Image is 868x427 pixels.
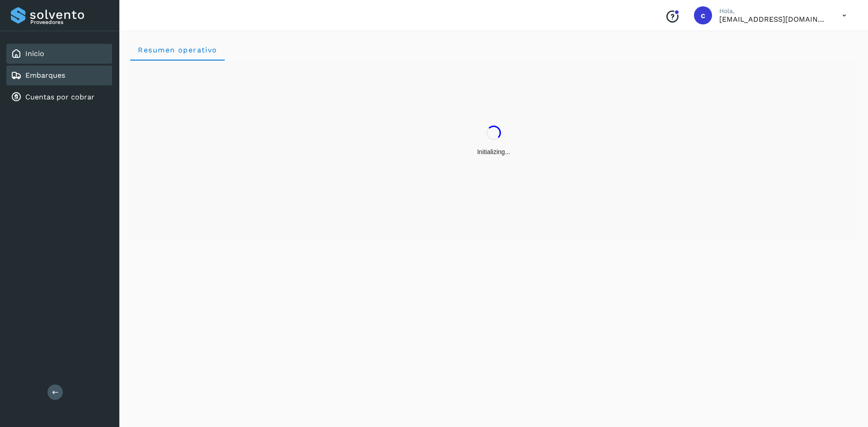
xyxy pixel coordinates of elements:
[30,19,108,25] p: Proveedores
[6,66,112,85] div: Embarques
[719,7,828,15] p: Hola,
[25,49,44,58] a: Inicio
[719,15,828,23] p: cuentas3@enlacesmet.com.mx
[25,93,94,101] a: Cuentas por cobrar
[137,46,217,54] span: Resumen operativo
[25,71,65,80] a: Embarques
[6,44,112,64] div: Inicio
[6,87,112,107] div: Cuentas por cobrar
